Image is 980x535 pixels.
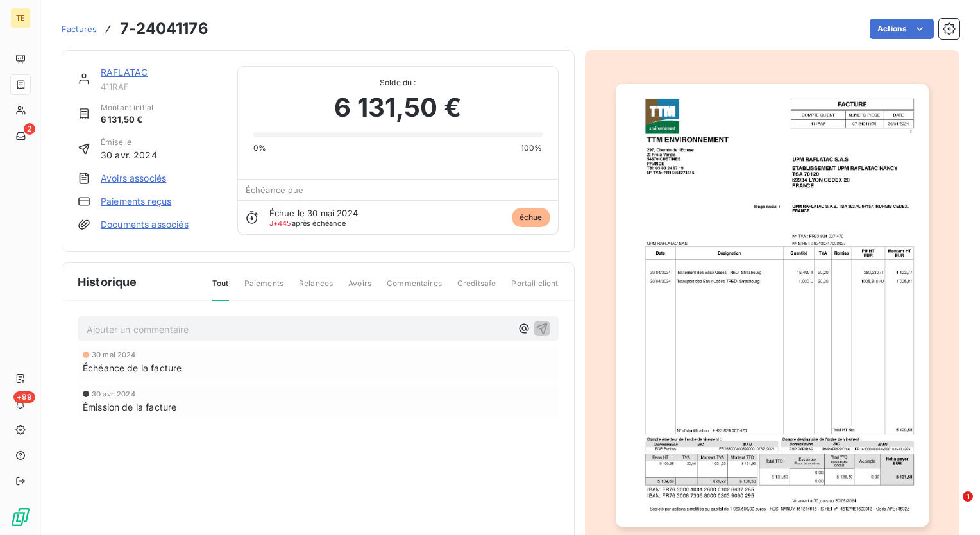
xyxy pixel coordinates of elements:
[101,81,222,92] span: 411RAF
[120,17,208,40] h3: 7-24041176
[246,185,304,195] span: Échéance due
[62,24,97,34] span: Factures
[963,491,973,502] span: 1
[936,491,967,522] iframe: Intercom live chat
[10,507,31,527] img: Logo LeanPay
[457,278,496,300] span: Creditsafe
[101,148,157,162] span: 30 avr. 2024
[101,218,189,231] a: Documents associés
[212,278,229,301] span: Tout
[269,219,346,227] span: après échéance
[101,137,157,148] span: Émise le
[870,19,934,39] button: Actions
[512,208,550,227] span: échue
[24,123,35,135] span: 2
[10,8,31,28] div: TE
[13,391,35,403] span: +99
[101,195,171,208] a: Paiements reçus
[78,273,137,291] span: Historique
[101,102,153,114] span: Montant initial
[521,142,543,154] span: 100%
[101,114,153,126] span: 6 131,50 €
[511,278,558,300] span: Portail client
[83,400,176,414] span: Émission de la facture
[92,390,135,398] span: 30 avr. 2024
[101,67,148,78] a: RAFLATAC
[10,126,30,146] a: 2
[348,278,371,300] span: Avoirs
[101,172,166,185] a: Avoirs associés
[387,278,442,300] span: Commentaires
[253,77,543,89] span: Solde dû :
[269,219,292,228] span: J+445
[83,361,182,375] span: Échéance de la facture
[269,208,358,218] span: Échue le 30 mai 2024
[334,89,461,127] span: 6 131,50 €
[92,351,136,359] span: 30 mai 2024
[616,84,929,527] img: invoice_thumbnail
[244,278,283,300] span: Paiements
[299,278,333,300] span: Relances
[62,22,97,35] a: Factures
[253,142,266,154] span: 0%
